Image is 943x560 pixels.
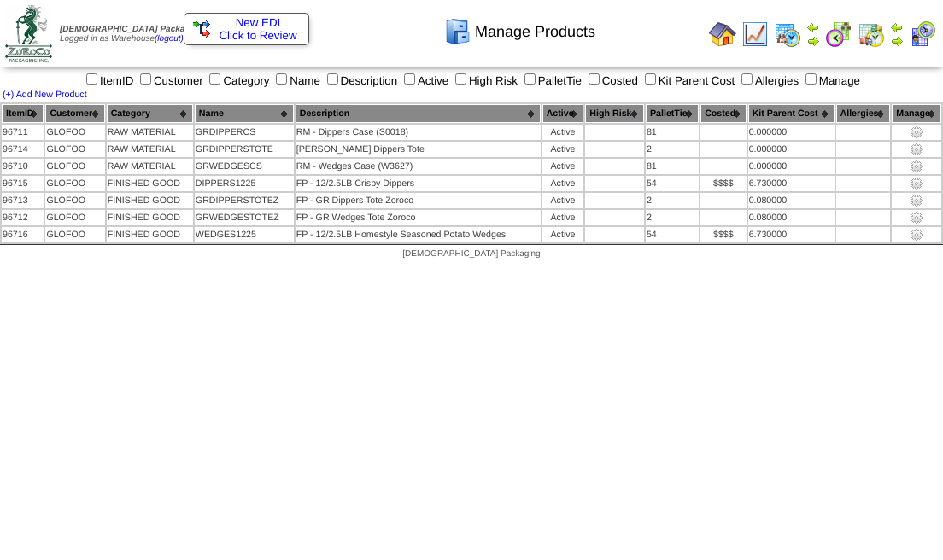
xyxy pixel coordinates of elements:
[641,74,735,87] label: Kit Parent Cost
[585,104,644,123] th: High Risk
[741,20,769,48] img: line_graph.gif
[2,159,44,174] td: 96710
[806,20,820,34] img: arrowleft.gif
[107,193,193,208] td: FINISHED GOOD
[193,20,210,38] img: ediSmall.gif
[2,104,44,123] th: ItemID
[296,125,541,140] td: RM - Dippers Case (S0018)
[195,210,294,225] td: GRWEDGESTOTEZ
[327,73,338,85] input: Description
[45,159,104,174] td: GLOFOO
[646,193,699,208] td: 2
[107,176,193,191] td: FINISHED GOOD
[748,125,835,140] td: 0.000000
[748,142,835,157] td: 0.000000
[195,176,294,191] td: DIPPERS1225
[910,211,923,225] img: settings.gif
[748,227,835,242] td: 6.730000
[195,159,294,174] td: GRWEDGESCS
[401,74,448,87] label: Active
[2,193,44,208] td: 96713
[646,142,699,157] td: 2
[296,227,541,242] td: FP - 12/2.5LB Homestyle Seasoned Potato Wedges
[701,178,745,189] div: $$$$
[910,160,923,173] img: settings.gif
[748,176,835,191] td: 6.730000
[444,18,471,45] img: cabinet.gif
[890,20,904,34] img: arrowleft.gif
[774,20,801,48] img: calendarprod.gif
[5,5,52,62] img: zoroco-logo-small.webp
[155,34,184,44] a: (logout)
[455,73,466,85] input: High Risk
[137,74,203,87] label: Customer
[543,144,583,155] div: Active
[272,74,320,87] label: Name
[543,230,583,240] div: Active
[700,104,746,123] th: Costed
[195,125,294,140] td: GRDIPPERCS
[646,227,699,242] td: 54
[60,25,202,44] span: Logged in as Warehouse
[195,193,294,208] td: GRDIPPERSTOTEZ
[83,74,133,87] label: ItemID
[521,74,582,87] label: PalletTie
[296,159,541,174] td: RM - Wedges Case (W3627)
[475,23,595,41] span: Manage Products
[910,228,923,242] img: settings.gif
[60,25,202,34] span: [DEMOGRAPHIC_DATA] Packaging
[748,104,835,123] th: Kit Parent Cost
[107,142,193,157] td: RAW MATERIAL
[3,90,87,100] a: (+) Add New Product
[802,74,860,87] label: Manage
[452,74,518,87] label: High Risk
[543,195,583,206] div: Active
[296,176,541,191] td: FP - 12/2.5LB Crispy Dippers
[806,34,820,48] img: arrowright.gif
[236,16,281,29] span: New EDI
[910,194,923,207] img: settings.gif
[836,104,891,123] th: Allergies
[193,16,300,42] a: New EDI Click to Review
[107,125,193,140] td: RAW MATERIAL
[2,210,44,225] td: 96712
[542,104,584,123] th: Active
[107,159,193,174] td: RAW MATERIAL
[193,29,300,42] span: Click to Review
[890,34,904,48] img: arrowright.gif
[2,176,44,191] td: 96715
[646,210,699,225] td: 2
[543,178,583,189] div: Active
[107,104,193,123] th: Category
[524,73,536,85] input: PalletTie
[195,104,294,123] th: Name
[296,142,541,157] td: [PERSON_NAME] Dippers Tote
[748,159,835,174] td: 0.000000
[543,127,583,137] div: Active
[45,193,104,208] td: GLOFOO
[296,104,541,123] th: Description
[910,143,923,156] img: settings.gif
[589,73,600,85] input: Costed
[805,73,817,85] input: Manage
[324,74,398,87] label: Description
[910,177,923,190] img: settings.gif
[741,73,753,85] input: Allergies
[276,73,287,85] input: Name
[45,227,104,242] td: GLOFOO
[543,161,583,172] div: Active
[195,227,294,242] td: WEDGES1225
[209,73,220,85] input: Category
[910,125,923,139] img: settings.gif
[543,213,583,223] div: Active
[45,176,104,191] td: GLOFOO
[404,73,415,85] input: Active
[646,159,699,174] td: 81
[858,20,885,48] img: calendarinout.gif
[825,20,852,48] img: calendarblend.gif
[748,210,835,225] td: 0.080000
[107,227,193,242] td: FINISHED GOOD
[45,210,104,225] td: GLOFOO
[646,176,699,191] td: 54
[195,142,294,157] td: GRDIPPERSTOTE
